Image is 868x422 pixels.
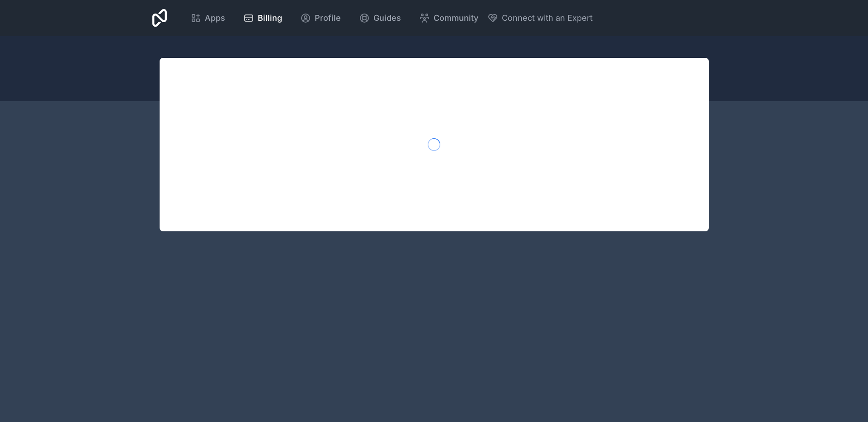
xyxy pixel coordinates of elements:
span: Apps [205,12,225,24]
span: Billing [258,12,282,24]
span: Community [434,12,478,24]
a: Billing [236,8,289,28]
button: Connect with an Expert [487,12,593,24]
span: Connect with an Expert [502,12,593,24]
a: Profile [293,8,348,28]
a: Apps [183,8,232,28]
span: Profile [315,12,341,24]
a: Guides [352,8,408,28]
span: Guides [373,12,401,24]
a: Community [412,8,486,28]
